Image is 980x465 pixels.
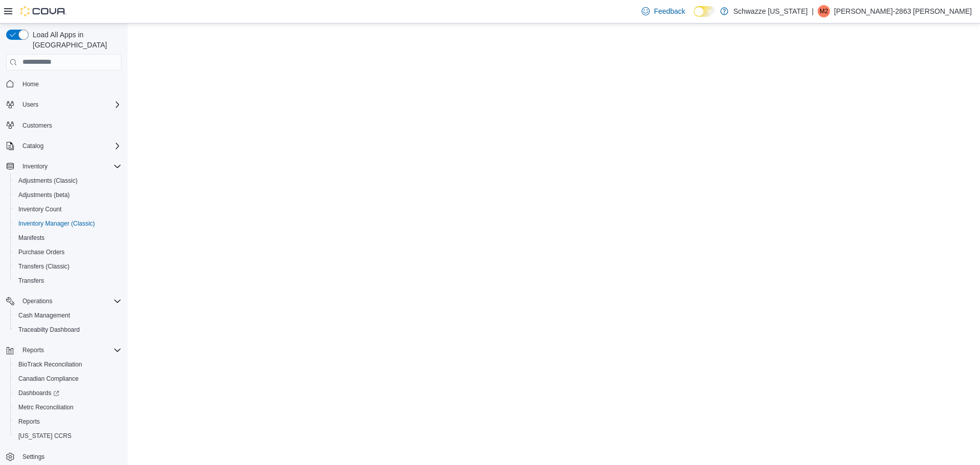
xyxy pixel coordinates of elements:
[10,231,126,245] button: Manifests
[22,101,38,109] span: Users
[18,295,121,307] span: Operations
[10,274,126,288] button: Transfers
[2,139,126,153] button: Catalog
[18,344,121,356] span: Reports
[10,202,126,216] button: Inventory Count
[10,429,126,443] button: [US_STATE] CCRS
[18,99,42,111] button: Users
[18,78,43,90] a: Home
[10,174,126,188] button: Adjustments (Classic)
[18,99,121,111] span: Users
[14,430,121,442] span: Washington CCRS
[18,119,121,132] span: Customers
[10,259,126,274] button: Transfers (Classic)
[14,232,121,244] span: Manifests
[22,453,44,461] span: Settings
[14,217,121,230] span: Inventory Manager (Classic)
[10,372,126,386] button: Canadian Compliance
[10,386,126,400] a: Dashboards
[694,6,715,17] input: Dark Mode
[820,5,828,17] span: M2
[18,277,44,285] span: Transfers
[14,401,121,413] span: Metrc Reconciliation
[834,5,972,17] p: [PERSON_NAME]-2863 [PERSON_NAME]
[18,140,121,152] span: Catalog
[14,203,66,215] a: Inventory Count
[18,311,70,320] span: Cash Management
[18,119,56,132] a: Customers
[14,324,121,336] span: Traceabilty Dashboard
[14,415,121,428] span: Reports
[22,162,47,170] span: Inventory
[14,324,84,336] a: Traceabilty Dashboard
[694,17,694,17] span: Dark Mode
[14,430,76,442] a: [US_STATE] CCRS
[14,217,99,230] a: Inventory Manager (Classic)
[818,5,830,17] div: Matthew-2863 Turner
[14,246,121,258] span: Purchase Orders
[733,5,808,17] p: Schwazze [US_STATE]
[18,191,70,199] span: Adjustments (beta)
[18,403,73,411] span: Metrc Reconciliation
[14,387,63,399] a: Dashboards
[18,451,48,463] a: Settings
[14,189,74,201] a: Adjustments (beta)
[18,262,69,271] span: Transfers (Classic)
[14,260,121,273] span: Transfers (Classic)
[18,450,121,463] span: Settings
[812,5,814,17] p: |
[10,357,126,372] button: BioTrack Reconciliation
[14,275,48,287] a: Transfers
[18,177,78,185] span: Adjustments (Classic)
[14,358,121,371] span: BioTrack Reconciliation
[20,6,66,16] img: Cova
[22,80,39,88] span: Home
[10,245,126,259] button: Purchase Orders
[10,188,126,202] button: Adjustments (beta)
[10,323,126,337] button: Traceabilty Dashboard
[2,77,126,91] button: Home
[14,275,121,287] span: Transfers
[10,308,126,323] button: Cash Management
[29,30,121,50] span: Load All Apps in [GEOGRAPHIC_DATA]
[2,118,126,133] button: Customers
[22,121,52,130] span: Customers
[10,414,126,429] button: Reports
[18,418,40,426] span: Reports
[18,205,62,213] span: Inventory Count
[14,373,121,385] span: Canadian Compliance
[2,97,126,112] button: Users
[10,400,126,414] button: Metrc Reconciliation
[14,175,82,187] a: Adjustments (Classic)
[654,6,685,16] span: Feedback
[14,309,74,322] a: Cash Management
[18,360,82,369] span: BioTrack Reconciliation
[22,142,43,150] span: Catalog
[14,246,69,258] a: Purchase Orders
[14,175,121,187] span: Adjustments (Classic)
[14,373,83,385] a: Canadian Compliance
[638,1,689,21] a: Feedback
[14,415,44,428] a: Reports
[2,294,126,308] button: Operations
[14,232,48,244] a: Manifests
[2,343,126,357] button: Reports
[18,234,44,242] span: Manifests
[14,387,121,399] span: Dashboards
[14,358,86,371] a: BioTrack Reconciliation
[18,432,71,440] span: [US_STATE] CCRS
[18,295,57,307] button: Operations
[2,449,126,464] button: Settings
[18,160,121,173] span: Inventory
[14,309,121,322] span: Cash Management
[14,260,73,273] a: Transfers (Classic)
[2,159,126,174] button: Inventory
[18,140,47,152] button: Catalog
[22,346,44,354] span: Reports
[14,203,121,215] span: Inventory Count
[14,401,78,413] a: Metrc Reconciliation
[18,78,121,90] span: Home
[18,160,52,173] button: Inventory
[14,189,121,201] span: Adjustments (beta)
[22,297,53,305] span: Operations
